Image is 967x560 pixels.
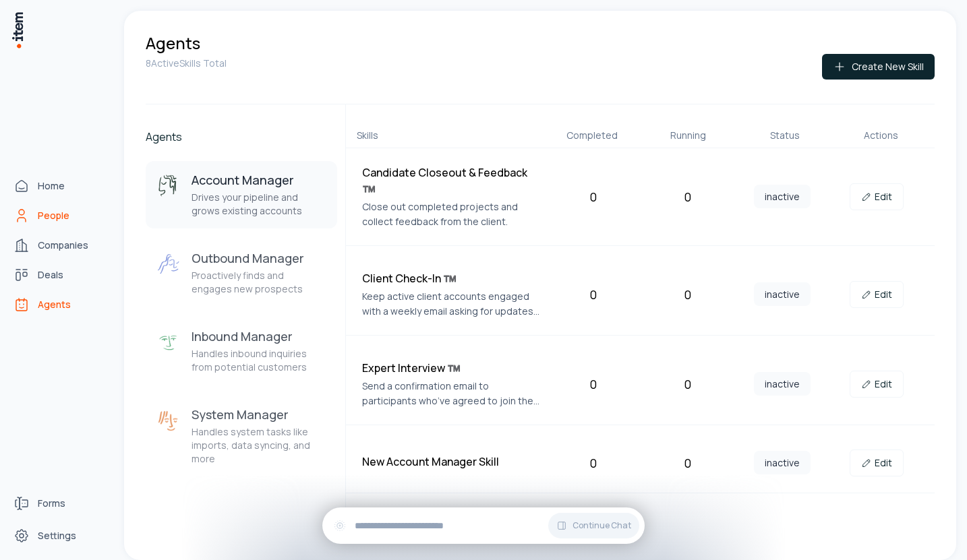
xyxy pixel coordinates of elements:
button: Outbound ManagerOutbound ManagerProactively finds and engages new prospects [146,239,337,307]
button: Account ManagerAccount ManagerDrives your pipeline and grows existing accounts [146,161,337,228]
img: Item Brain Logo [11,11,24,49]
img: System Manager [156,409,181,433]
div: 0 [645,454,729,472]
span: inactive [754,185,811,208]
a: Edit [850,183,904,210]
div: 0 [645,285,729,304]
button: System ManagerSystem ManagerHandles system tasks like imports, data syncing, and more [146,396,337,476]
p: 8 Active Skills Total [146,57,227,70]
p: Handles system tasks like imports, data syncing, and more [192,425,326,466]
p: Handles inbound inquiries from potential customers [192,347,326,374]
p: Close out completed projects and collect feedback from the client. [362,199,541,229]
p: Proactively finds and engages new prospects [192,269,326,296]
div: 0 [551,187,635,206]
img: Outbound Manager [156,253,181,277]
div: Running [645,129,731,142]
h3: Inbound Manager [192,328,326,344]
h1: Agents [146,32,200,54]
p: Keep active client accounts engaged with a weekly email asking for updates or new needs. [362,289,541,319]
a: Edit [850,371,904,398]
div: Status [742,129,827,142]
span: Home [38,179,65,193]
span: Forms [38,497,65,510]
a: Home [8,173,111,199]
img: Inbound Manager [156,331,181,355]
span: People [38,209,69,222]
h3: System Manager [192,406,326,423]
h4: Candidate Closeout & Feedback ™️ [362,164,541,197]
a: Forms [8,490,111,517]
img: Account Manager [156,175,181,199]
h2: Agents [146,129,337,145]
div: Completed [549,129,635,142]
span: inactive [754,372,811,396]
button: Create New Skill [822,54,935,80]
div: Actions [838,129,924,142]
a: Deals [8,261,111,288]
h4: Client Check-In ™️ [362,270,541,286]
h4: New Account Manager Skill [362,454,541,470]
span: inactive [754,451,811,474]
p: Drives your pipeline and grows existing accounts [192,191,326,218]
h3: Outbound Manager [192,250,326,266]
div: 0 [551,375,635,394]
div: Continue Chat [322,507,645,544]
a: Edit [850,281,904,308]
div: Skills [357,129,539,142]
button: Inbound ManagerInbound ManagerHandles inbound inquiries from potential customers [146,317,337,385]
a: People [8,202,111,229]
div: 0 [551,285,635,304]
h4: Expert Interview ™️ [362,360,541,376]
span: inactive [754,282,811,306]
span: Companies [38,239,88,252]
div: 0 [551,454,635,472]
span: Continue Chat [573,520,631,531]
div: 0 [645,375,729,394]
a: Edit [850,449,904,476]
span: Agents [38,298,71,311]
div: 0 [645,187,729,206]
a: Companies [8,232,111,259]
button: Continue Chat [548,513,639,538]
h3: Account Manager [192,172,326,188]
p: Send a confirmation email to participants who’ve agreed to join the study, explaining next steps ... [362,379,541,408]
a: Settings [8,522,111,549]
span: Settings [38,529,76,542]
span: Deals [38,268,63,282]
a: Agents [8,291,111,318]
